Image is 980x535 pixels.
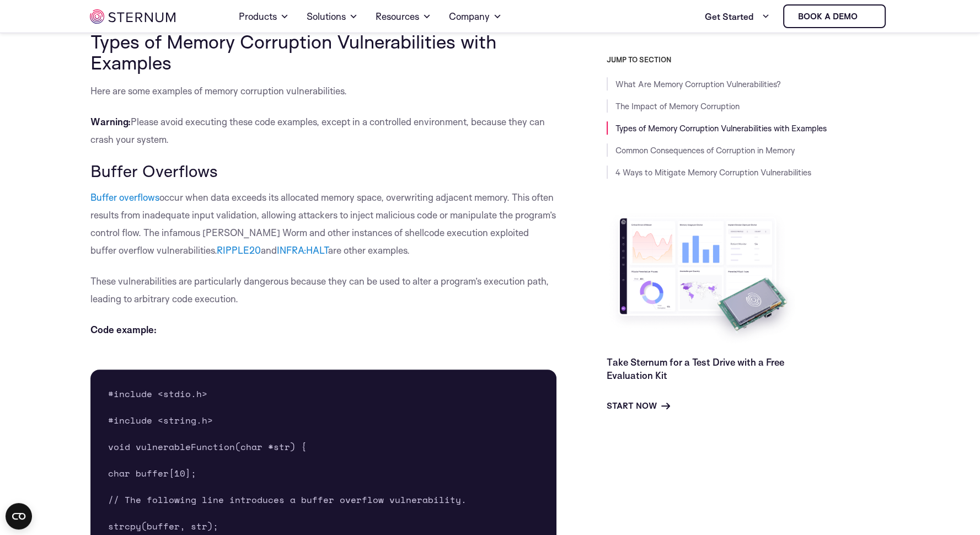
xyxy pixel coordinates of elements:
b: Warning: [90,116,131,127]
a: Solutions [307,1,358,32]
h3: JUMP TO SECTION [607,55,890,64]
span: and [261,244,277,256]
img: sternum iot [90,9,175,24]
span: char buffer[10]; [108,467,196,480]
a: Get Started [705,6,770,28]
a: Buffer overflows [90,191,159,203]
a: Products [239,1,289,32]
a: RIPPLE20 [217,244,261,256]
a: Company [449,1,502,32]
span: Types of Memory Corruption Vulnerabilities with Examples [90,30,496,74]
span: #include <stdio.h> [108,387,207,400]
span: #include <string.h> [108,414,213,427]
span: Here are some examples of memory corruption vulnerabilities. [90,85,347,97]
span: Buffer Overflows [90,160,218,181]
span: strcpy(buffer, str); [108,520,218,533]
a: Resources [376,1,431,32]
a: Types of Memory Corruption Vulnerabilities with Examples [615,123,827,133]
img: Take Sternum for a Test Drive with a Free Evaluation Kit [607,210,800,347]
a: INFRA:HALT [277,244,328,256]
span: occur when data exceeds its allocated memory space, overwriting adjacent memory. This often resul... [90,191,556,256]
button: Open CMP widget [6,503,32,529]
span: are other examples. [328,244,410,256]
span: // The following line introduces a buffer overflow vulnerability. [108,493,467,506]
a: Take Sternum for a Test Drive with a Free Evaluation Kit [607,356,784,381]
a: 4 Ways to Mitigate Memory Corruption Vulnerabilities [615,167,811,178]
b: Code example: [90,324,157,335]
a: Start Now [607,399,670,413]
a: Common Consequences of Corruption in Memory [615,145,795,156]
span: These vulnerabilities are particularly dangerous because they can be used to alter a program’s ex... [90,275,549,304]
span: void vulnerableFunction(char *str) { [108,440,307,453]
a: What Are Memory Corruption Vulnerabilities? [615,79,781,89]
a: The Impact of Memory Corruption [615,101,740,111]
a: Book a demo [783,4,886,28]
img: sternum iot [862,12,871,21]
span: Please avoid executing these code examples, except in a controlled environment, because they can ... [90,116,545,145]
